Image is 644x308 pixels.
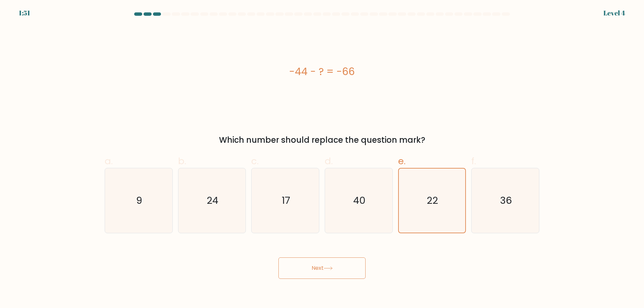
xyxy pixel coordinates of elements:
text: 36 [500,194,512,207]
text: 17 [282,194,290,207]
span: a. [105,155,113,168]
div: Level 4 [603,8,625,18]
span: f. [471,155,476,168]
span: e. [398,155,406,168]
text: 9 [136,194,142,207]
button: Next [278,257,366,279]
div: 1:51 [19,8,30,18]
span: c. [251,155,259,168]
div: Which number should replace the question mark? [109,134,535,146]
text: 40 [353,194,366,207]
text: 22 [427,194,438,207]
div: -44 - ? = -66 [105,64,539,79]
span: d. [325,155,333,168]
span: b. [178,155,186,168]
text: 24 [207,194,218,207]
